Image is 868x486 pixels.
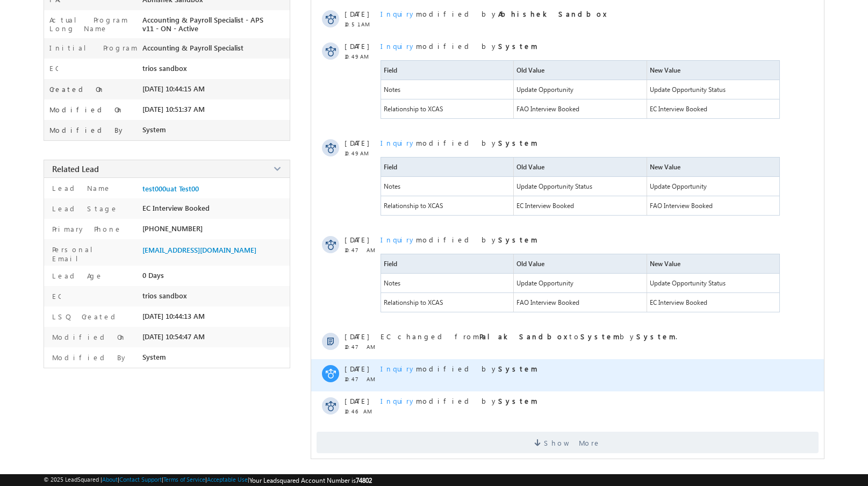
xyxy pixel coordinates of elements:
[647,177,780,196] span: Update Opportunity
[142,224,203,233] span: [PHONE_NUMBER]
[517,279,573,287] span: Update Opportunity
[142,204,210,212] span: EC Interview Booked
[49,245,136,263] label: Personal Email
[345,21,377,27] span: 10:51 AM
[381,364,416,373] span: Inquiry
[345,376,377,382] span: 10:47 AM
[49,85,105,94] label: Created On
[49,353,128,362] label: Modified By
[345,364,369,373] span: [DATE]
[207,476,248,483] a: Acceptable Use
[514,274,647,292] span: Update Opportunity
[514,254,647,273] span: Old Value
[381,138,537,147] span: modified by
[650,66,680,74] span: New Value
[514,177,647,196] span: Update Opportunity Status
[142,332,205,341] span: [DATE] 10:54:47 AM
[345,408,377,414] span: 10:46 AM
[345,150,377,156] span: 10:49 AM
[345,53,377,60] span: 10:49 AM
[580,332,620,341] strong: System
[381,177,514,196] span: Notes
[498,396,537,405] strong: System
[44,476,372,484] span: © 2025 LeadSquared | | | | |
[381,138,416,147] span: Inquiry
[381,41,537,51] span: modified by
[119,476,162,483] a: Contact Support
[381,61,514,80] span: Field
[517,66,544,74] span: Old Value
[514,158,647,176] span: Old Value
[142,44,243,52] span: Accounting & Payroll Specialist
[49,312,119,321] label: LSQ Created
[647,254,780,273] span: New Value
[517,182,592,190] span: Update Opportunity Status
[498,9,608,18] strong: Abhishek Sandbox
[142,125,166,134] span: System
[345,41,369,51] span: [DATE]
[544,432,601,453] span: Show More
[384,66,397,74] span: Field
[163,476,205,483] a: Terms of Service
[381,158,514,176] span: Field
[650,260,680,268] span: New Value
[49,291,61,301] label: EC
[514,80,647,99] span: Update Opportunity
[647,158,780,176] span: New Value
[650,279,726,287] span: Update Opportunity Status
[650,298,707,306] span: EC Interview Booked
[647,274,780,292] span: Update Opportunity Status
[381,99,514,118] span: Relationship to XCAS
[381,80,514,99] span: Notes
[49,105,124,114] label: Modified On
[517,105,579,113] span: FAO Interview Booked
[650,163,680,171] span: New Value
[384,182,400,190] span: Notes
[49,224,122,233] label: Primary Phone
[345,247,377,253] span: 10:47 AM
[345,332,369,341] span: [DATE]
[345,235,369,244] span: [DATE]
[514,196,647,215] span: EC Interview Booked
[142,353,166,361] span: System
[517,202,574,210] span: EC Interview Booked
[636,332,676,341] strong: System
[647,99,780,118] span: EC Interview Booked
[142,184,199,193] span: test000uat Test00
[49,16,142,33] label: Actual Program Long Name
[384,163,397,171] span: Field
[498,235,537,244] strong: System
[384,105,443,113] span: Relationship to XCAS
[49,204,118,213] label: Lead Stage
[381,41,416,51] span: Inquiry
[381,396,537,405] span: modified by
[650,105,707,113] span: EC Interview Booked
[142,84,205,93] span: [DATE] 10:44:15 AM
[384,260,397,268] span: Field
[381,364,537,373] span: modified by
[49,332,126,341] label: Modified On
[345,344,377,350] span: 10:47 AM
[384,298,443,306] span: Relationship to XCAS
[650,202,713,210] span: FAO Interview Booked
[49,64,58,73] label: EC
[142,312,205,320] span: [DATE] 10:44:13 AM
[356,476,372,484] span: 74802
[142,64,187,73] span: trios sandbox
[514,293,647,312] span: FAO Interview Booked
[517,163,544,171] span: Old Value
[650,182,707,190] span: Update Opportunity
[49,126,125,134] label: Modified By
[498,364,537,373] strong: System
[381,396,416,405] span: Inquiry
[142,291,187,300] span: trios sandbox
[49,44,138,52] label: Initial Program
[142,105,205,113] span: [DATE] 10:51:37 AM
[381,9,416,18] span: Inquiry
[647,80,780,99] span: Update Opportunity Status
[517,85,573,94] span: Update Opportunity
[102,476,118,483] a: About
[514,99,647,118] span: FAO Interview Booked
[49,271,103,280] label: Lead Age
[514,61,647,80] span: Old Value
